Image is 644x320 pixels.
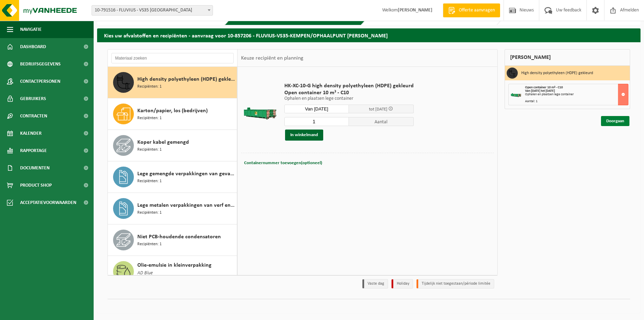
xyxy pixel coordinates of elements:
span: Lege gemengde verpakkingen van gevaarlijke stoffen [137,170,235,178]
button: Olie-emulsie in kleinverpakking AD Blue [108,256,237,289]
span: Recipiënten: 1 [137,241,162,248]
span: Niet PCB-houdende condensatoren [137,233,221,241]
button: Karton/papier, los (bedrijven) Recipiënten: 1 [108,98,237,130]
span: Containernummer toevoegen(optioneel) [244,161,322,165]
button: Lege gemengde verpakkingen van gevaarlijke stoffen Recipiënten: 1 [108,161,237,193]
li: Holiday [392,279,413,288]
span: Open container 10 m³ - C10 [284,89,414,96]
span: Offerte aanvragen [457,7,497,14]
span: Aantal [349,117,414,126]
button: Lege metalen verpakkingen van verf en/of inkt (schraapschoon) Recipiënten: 1 [108,193,237,224]
li: Vaste dag [362,279,388,288]
button: High density polyethyleen (HDPE) gekleurd Recipiënten: 1 [108,67,237,98]
div: Keuze recipiënt en planning [238,50,307,67]
span: Product Shop [20,177,52,194]
button: Containernummer toevoegen(optioneel) [243,158,323,168]
span: Recipiënten: 1 [137,115,162,122]
input: Materiaal zoeken [111,53,234,63]
span: Karton/papier, los (bedrijven) [137,107,208,115]
span: Recipiënten: 1 [137,210,162,216]
span: High density polyethyleen (HDPE) gekleurd [137,75,235,83]
span: Recipiënten: 1 [137,146,162,153]
div: Aantal: 1 [525,100,628,103]
button: In winkelmand [285,130,323,141]
span: Acceptatievoorwaarden [20,194,76,211]
div: Ophalen en plaatsen lege container [525,93,628,96]
a: Doorgaan [601,116,629,126]
span: tot [DATE] [369,107,387,112]
a: Offerte aanvragen [443,3,500,17]
span: 10-791516 - FLUVIUS - VS35 KEMPEN [92,6,213,15]
span: Kalender [20,125,42,142]
button: Niet PCB-houdende condensatoren Recipiënten: 1 [108,224,237,256]
li: Tijdelijk niet toegestaan/période limitée [417,279,494,288]
span: Lege metalen verpakkingen van verf en/of inkt (schraapschoon) [137,201,235,210]
strong: [PERSON_NAME] [398,8,432,13]
input: Selecteer datum [284,105,349,113]
p: Ophalen en plaatsen lege container [284,96,414,101]
span: Documenten [20,159,50,177]
span: Navigatie [20,21,42,38]
button: Koper kabel gemengd Recipiënten: 1 [108,130,237,161]
span: HK-XC-10-G high density polyethyleen (HDPE) gekleurd [284,82,414,89]
span: Bedrijfsgegevens [20,55,61,73]
span: Contracten [20,107,47,125]
span: 10-791516 - FLUVIUS - VS35 KEMPEN [92,5,213,16]
h2: Kies uw afvalstoffen en recipiënten - aanvraag voor 10-857206 - FLUVIUS-VS35-KEMPEN/OPHAALPUNT [P... [97,28,641,42]
h3: High density polyethyleen (HDPE) gekleurd [521,68,593,79]
span: Recipiënten: 1 [137,83,162,90]
span: Contactpersonen [20,73,60,90]
span: Recipiënten: 1 [137,178,162,185]
span: Olie-emulsie in kleinverpakking [137,261,212,269]
span: Koper kabel gemengd [137,138,189,146]
span: Gebruikers [20,90,46,107]
span: Dashboard [20,38,46,55]
div: [PERSON_NAME] [505,49,630,66]
span: Open container 10 m³ - C10 [525,86,563,89]
span: Rapportage [20,142,47,159]
span: AD Blue [137,269,153,277]
strong: Van [DATE] tot [DATE] [525,89,555,93]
